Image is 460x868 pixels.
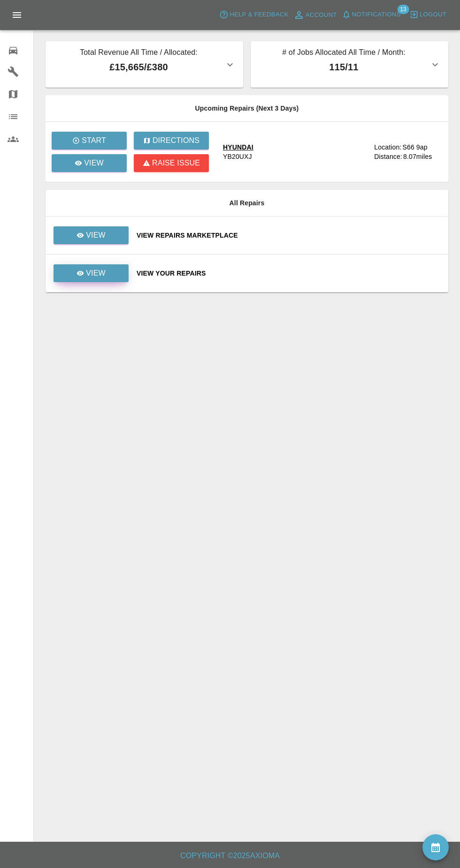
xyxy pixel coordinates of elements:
a: Account [291,7,339,22]
button: Directions [134,132,209,150]
a: View [54,264,129,282]
button: Total Revenue All Time / Allocated:£15,665/£380 [46,41,243,88]
button: availability [422,834,449,861]
div: 8.07 miles [403,152,441,161]
p: Start [82,135,106,146]
button: Raise issue [134,154,209,172]
p: View [84,157,104,169]
a: View [52,154,127,172]
p: £15,665 / £380 [53,60,224,74]
a: HYUNDAIYB20UXJ [223,142,367,161]
button: # of Jobs Allocated All Time / Month:115/11 [251,41,448,88]
span: Account [306,10,337,21]
p: View [86,268,106,279]
a: View Repairs Marketplace [137,231,441,240]
th: Upcoming Repairs (Next 3 Days) [46,95,448,122]
a: Location:S66 9apDistance:8.07miles [374,142,441,161]
a: View [53,269,129,277]
button: Open drawer [6,4,28,26]
button: Start [52,132,127,150]
p: View [86,230,106,241]
a: View Your Repairs [137,269,441,278]
th: All Repairs [46,190,448,217]
button: Help & Feedback [217,7,291,22]
span: Notifications [352,9,401,20]
div: Location: [374,142,401,152]
a: View [54,226,129,244]
button: Logout [407,7,449,22]
div: HYUNDAI [223,142,253,152]
h6: Copyright © 2025 Axioma [8,849,452,862]
button: Notifications [339,7,403,22]
span: Help & Feedback [230,9,288,20]
div: YB20UXJ [223,152,252,161]
a: View [53,231,129,239]
div: S66 9ap [402,142,427,152]
p: 115 / 11 [258,60,429,74]
span: 13 [397,5,409,14]
div: Distance: [374,152,402,161]
p: Raise issue [152,157,200,169]
p: Directions [153,135,199,146]
p: Total Revenue All Time / Allocated: [53,47,224,60]
span: Logout [420,9,446,20]
p: # of Jobs Allocated All Time / Month: [258,47,429,60]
